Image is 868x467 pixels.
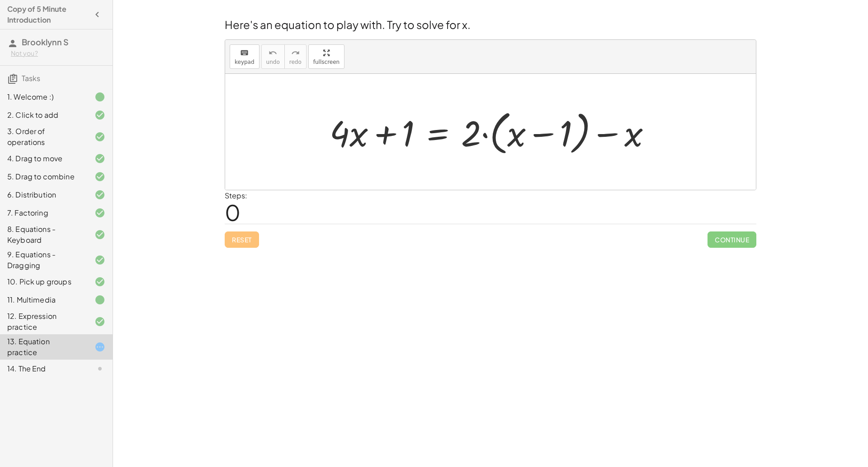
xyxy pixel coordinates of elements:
[284,44,307,69] button: redoredo
[7,189,80,200] div: 6. Distribution
[269,48,277,58] i: undo
[94,207,105,218] i: Task finished and correct.
[225,198,241,226] span: 0
[7,336,80,358] div: 13. Equation practice
[7,153,80,164] div: 4. Drag to move
[11,49,105,58] div: Not you?
[225,191,247,200] label: Steps:
[7,91,80,102] div: 1. Welcome :)
[94,255,105,265] i: Task finished and correct.
[308,44,344,69] button: fullscreen
[7,363,80,374] div: 14. The End
[94,189,105,200] i: Task finished and correct.
[289,59,302,65] span: redo
[291,48,300,58] i: redo
[94,342,105,352] i: Task started.
[7,311,80,332] div: 12. Expression practice
[7,294,80,305] div: 11. Multimedia
[94,316,105,327] i: Task finished and correct.
[7,276,80,287] div: 10. Pick up groups
[22,73,40,83] span: Tasks
[313,59,340,65] span: fullscreen
[225,18,471,31] span: Here's an equation to play with. Try to solve for x.
[7,171,80,182] div: 5. Drag to combine
[94,131,105,142] i: Task finished and correct.
[94,91,105,102] i: Task finished.
[94,363,105,374] i: Task not started.
[94,171,105,182] i: Task finished and correct.
[240,48,249,58] i: keyboard
[235,59,255,65] span: keypad
[94,276,105,287] i: Task finished and correct.
[94,110,105,120] i: Task finished and correct.
[7,249,80,271] div: 9. Equations - Dragging
[230,44,259,69] button: keyboardkeypad
[94,153,105,164] i: Task finished and correct.
[7,207,80,218] div: 7. Factoring
[7,4,89,25] h4: Copy of 5 Minute Introduction
[7,110,80,120] div: 2. Click to add
[7,126,80,148] div: 3. Order of operations
[7,224,80,246] div: 8. Equations - Keyboard
[261,44,285,69] button: undoundo
[22,37,69,47] span: Brooklynn S
[94,229,105,240] i: Task finished and correct.
[94,294,105,305] i: Task finished.
[266,59,280,65] span: undo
